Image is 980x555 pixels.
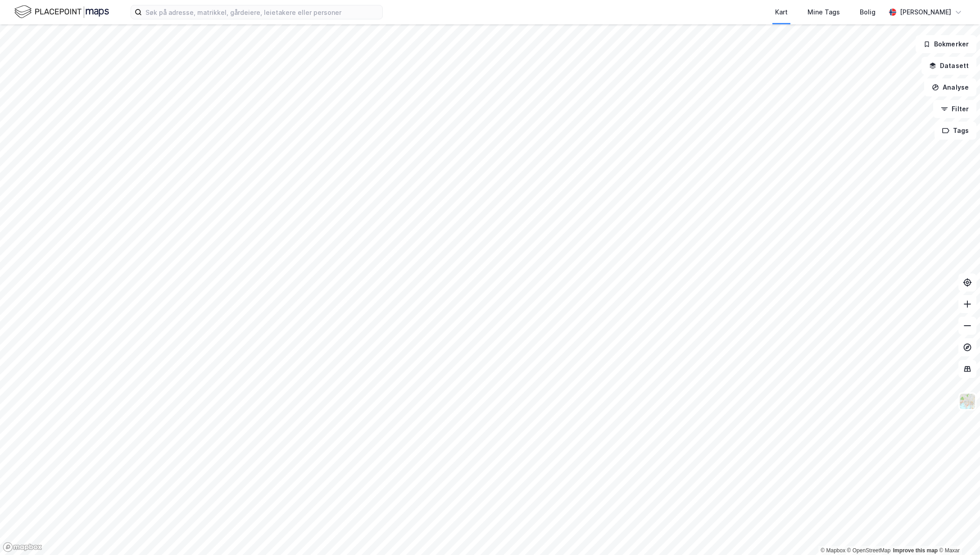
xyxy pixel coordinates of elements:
[921,57,976,75] button: Datasett
[935,512,980,555] iframe: Chat Widget
[808,7,840,18] div: Mine Tags
[860,7,876,18] div: Bolig
[935,122,976,140] button: Tags
[916,35,976,53] button: Bokmerker
[959,393,976,410] img: Z
[900,7,951,18] div: [PERSON_NAME]
[14,4,109,20] img: logo.f888ab2527a4732fd821a326f86c7f29.svg
[935,512,980,555] div: Kontrollprogram for chat
[821,547,845,554] a: Mapbox
[3,542,42,552] a: Mapbox homepage
[924,78,976,96] button: Analyse
[142,5,382,19] input: Søk på adresse, matrikkel, gårdeiere, leietakere eller personer
[893,547,938,554] a: Improve this map
[775,7,788,18] div: Kart
[847,547,891,554] a: OpenStreetMap
[933,100,976,118] button: Filter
